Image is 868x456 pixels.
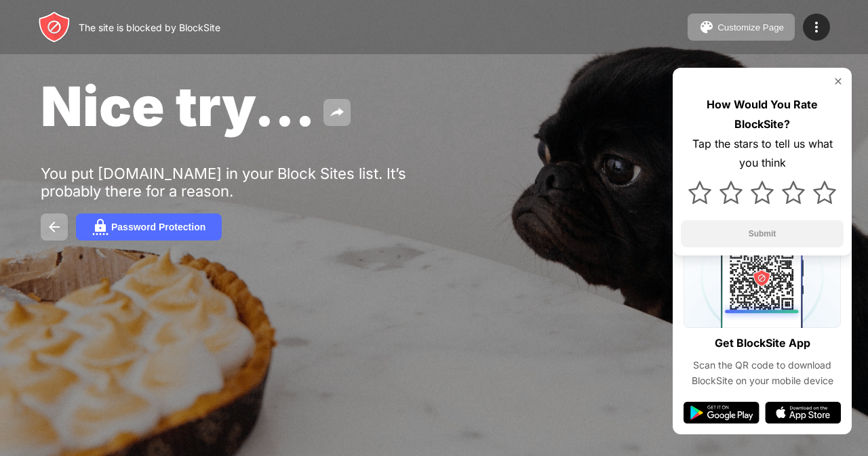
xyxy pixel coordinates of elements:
[111,222,205,232] div: Password Protection
[717,22,784,33] div: Customize Page
[41,165,460,200] div: You put [DOMAIN_NAME] in your Block Sites list. It’s probably there for a reason.
[808,19,825,35] img: menu-icon.svg
[719,181,743,204] img: star.svg
[813,181,836,204] img: star.svg
[681,220,844,247] button: Submit
[698,19,715,35] img: pallet.svg
[38,11,71,43] img: header-logo.svg
[688,181,711,204] img: star.svg
[92,219,108,235] img: password.svg
[751,181,774,204] img: star.svg
[76,213,222,241] button: Password Protection
[684,402,759,423] img: google-play.svg
[715,333,810,353] div: Get BlockSite App
[833,76,844,87] img: rate-us-close.svg
[681,95,844,134] div: How Would You Rate BlockSite?
[688,14,795,41] button: Customize Page
[41,285,361,440] iframe: Banner
[46,219,62,235] img: back.svg
[782,181,805,204] img: star.svg
[684,358,841,388] div: Scan the QR code to download BlockSite on your mobile device
[79,22,220,33] div: The site is blocked by BlockSite
[681,134,844,173] div: Tap the stars to tell us what you think
[765,402,841,423] img: app-store.svg
[41,73,315,139] span: Nice try...
[329,104,345,121] img: share.svg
